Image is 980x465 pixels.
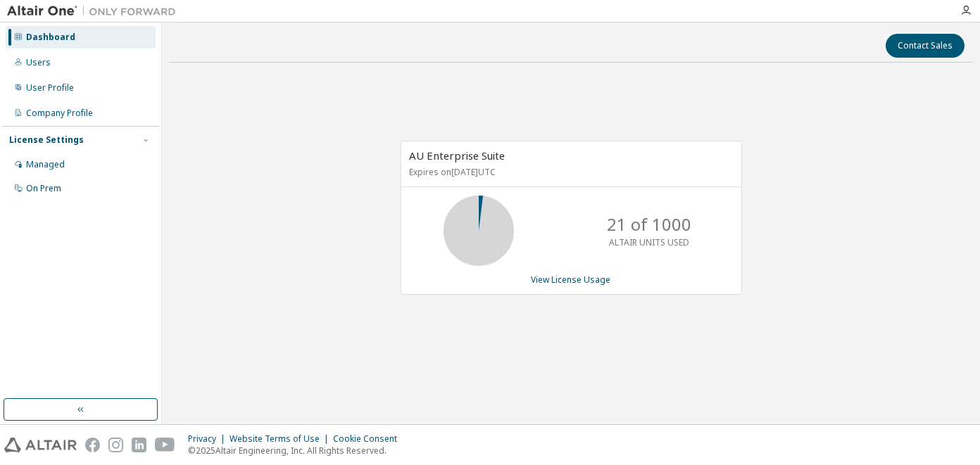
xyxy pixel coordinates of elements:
img: youtube.svg [155,438,175,452]
div: Managed [26,159,65,170]
img: Altair One [7,4,183,18]
p: 21 of 1000 [607,212,691,236]
div: Dashboard [26,32,75,43]
p: © 2025 Altair Engineering, Inc. All Rights Reserved. [188,445,406,457]
div: On Prem [26,183,61,194]
a: View License Usage [532,274,611,286]
img: altair_logo.svg [4,438,77,452]
div: Company Profile [26,108,93,119]
p: Expires on [DATE] UTC [410,166,729,178]
div: Users [26,57,51,68]
div: Privacy [188,433,230,445]
p: ALTAIR UNITS USED [609,236,689,248]
img: facebook.svg [85,438,100,452]
div: Website Terms of Use [230,433,333,445]
div: User Profile [26,82,74,94]
button: Contact Sales [886,34,965,58]
span: AU Enterprise Suite [410,148,505,163]
img: instagram.svg [108,438,123,452]
div: Cookie Consent [333,433,406,445]
div: License Settings [9,134,84,146]
img: linkedin.svg [132,438,146,452]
